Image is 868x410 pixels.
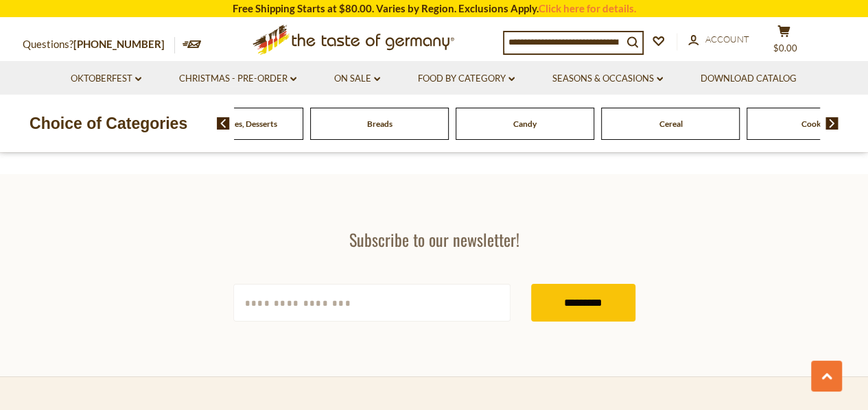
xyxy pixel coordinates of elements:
h3: Subscribe to our newsletter! [233,229,635,250]
a: Baking, Cakes, Desserts [191,119,277,129]
a: Oktoberfest [71,71,141,86]
p: Questions? [23,36,175,53]
a: Breads [367,119,392,129]
span: $0.00 [773,43,797,53]
button: $0.00 [764,25,805,59]
img: previous arrow [217,117,230,130]
img: next arrow [825,117,838,130]
span: Account [705,34,749,45]
a: Food By Category [418,71,515,86]
a: Click here for details. [539,2,636,14]
a: Cookies [801,119,831,129]
a: Christmas - PRE-ORDER [179,71,296,86]
a: [PHONE_NUMBER] [73,38,165,50]
a: Download Catalog [701,71,797,86]
a: Seasons & Occasions [552,71,663,86]
a: Cereal [659,119,682,129]
a: On Sale [334,71,380,86]
a: Candy [513,119,537,129]
a: Account [688,32,749,47]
